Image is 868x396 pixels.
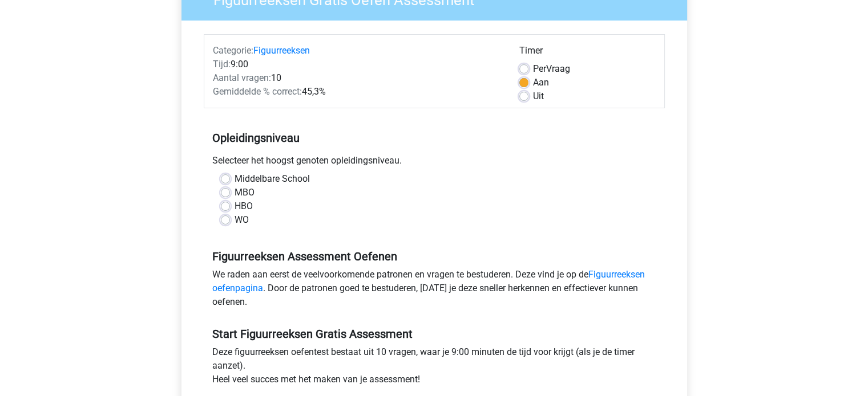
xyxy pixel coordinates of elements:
div: Selecteer het hoogst genoten opleidingsniveau. [204,154,665,172]
div: 10 [204,71,511,85]
div: We raden aan eerst de veelvoorkomende patronen en vragen te bestuderen. Deze vind je op de . Door... [204,268,665,313]
div: Timer [519,44,656,62]
div: Deze figuurreeksen oefentest bestaat uit 10 vragen, waar je 9:00 minuten de tijd voor krijgt (als... [204,345,665,391]
div: 45,3% [204,85,511,99]
h5: Opleidingsniveau [212,126,656,149]
span: Aantal vragen: [213,72,271,83]
label: Uit [533,89,544,103]
label: Middelbare School [235,172,310,186]
label: MBO [235,186,255,199]
span: Categorie: [213,45,253,56]
a: Figuurreeksen [253,45,310,56]
span: Per [533,63,546,74]
label: Aan [533,76,549,89]
span: Tijd: [213,59,231,70]
div: 9:00 [204,58,511,71]
label: HBO [235,199,253,213]
label: WO [235,213,249,227]
label: Vraag [533,62,570,76]
span: Gemiddelde % correct: [213,86,302,97]
h5: Start Figuurreeksen Gratis Assessment [212,327,656,341]
h5: Figuurreeksen Assessment Oefenen [212,250,656,263]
